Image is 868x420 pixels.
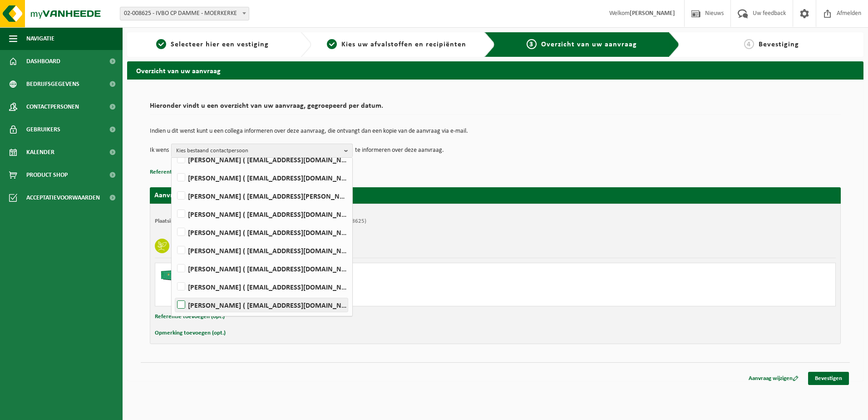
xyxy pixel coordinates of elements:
[742,372,805,385] a: Aanvraag wijzigen
[26,50,60,73] span: Dashboard
[120,7,249,20] span: 02-008625 - IVBO CP DAMME - MOERKERKE
[341,41,466,48] span: Kies uw afvalstoffen en recipiënten
[176,144,340,158] span: Kies bestaand contactpersoon
[175,298,348,312] label: [PERSON_NAME] ( [EMAIL_ADDRESS][DOMAIN_NAME] )
[630,10,675,17] strong: [PERSON_NAME]
[156,39,166,49] span: 1
[150,102,841,115] h2: Hieronder vindt u een overzicht van uw aanvraag, gegroepeerd per datum.
[132,39,293,50] a: 1Selecteer hier een vestiging
[744,39,754,49] span: 4
[175,244,348,257] label: [PERSON_NAME] ( [EMAIL_ADDRESS][DOMAIN_NAME] )
[175,280,348,294] label: [PERSON_NAME] ( [EMAIL_ADDRESS][DOMAIN_NAME] )
[150,128,841,135] p: Indien u dit wenst kunt u een collega informeren over deze aanvraag, die ontvangt dan een kopie v...
[154,192,222,199] strong: Aanvraag voor [DATE]
[127,61,863,79] h2: Overzicht van uw aanvraag
[196,282,532,290] div: Ophalen en plaatsen lege container
[155,311,225,323] button: Referentie toevoegen (opt.)
[120,7,249,20] span: 02-008625 - IVBO CP DAMME - MOERKERKE
[175,171,348,185] label: [PERSON_NAME] ( [EMAIL_ADDRESS][DOMAIN_NAME] )
[196,294,532,301] div: Aantal: 1
[26,27,54,50] span: Navigatie
[26,164,68,186] span: Product Shop
[175,262,348,275] label: [PERSON_NAME] ( [EMAIL_ADDRESS][DOMAIN_NAME] )
[175,225,348,239] label: [PERSON_NAME] ( [EMAIL_ADDRESS][DOMAIN_NAME] )
[327,39,337,49] span: 2
[26,95,79,118] span: Contactpersonen
[160,268,187,281] img: HK-XC-30-GN-00.png
[171,41,269,48] span: Selecteer hier een vestiging
[150,144,169,157] p: Ik wens
[26,73,79,95] span: Bedrijfsgegevens
[175,153,348,166] label: [PERSON_NAME] ( [EMAIL_ADDRESS][DOMAIN_NAME] )
[26,118,60,141] span: Gebruikers
[175,207,348,221] label: [PERSON_NAME] ( [EMAIL_ADDRESS][DOMAIN_NAME] )
[316,39,478,50] a: 2Kies uw afvalstoffen en recipiënten
[175,189,348,203] label: [PERSON_NAME] ( [EMAIL_ADDRESS][PERSON_NAME][DOMAIN_NAME] )
[541,41,637,48] span: Overzicht van uw aanvraag
[527,39,537,49] span: 3
[26,186,100,209] span: Acceptatievoorwaarden
[155,218,194,224] strong: Plaatsingsadres:
[150,166,220,178] button: Referentie toevoegen (opt.)
[355,144,444,157] p: te informeren over deze aanvraag.
[26,141,54,164] span: Kalender
[759,41,799,48] span: Bevestiging
[171,144,353,157] button: Kies bestaand contactpersoon
[808,372,849,385] a: Bevestigen
[155,327,226,339] button: Opmerking toevoegen (opt.)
